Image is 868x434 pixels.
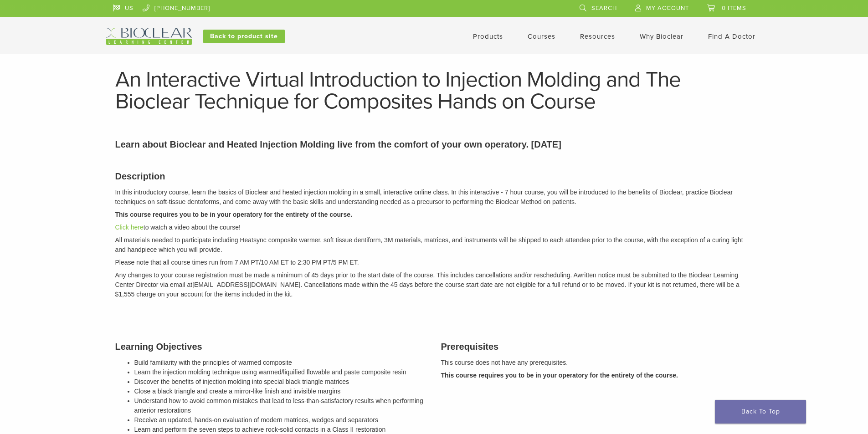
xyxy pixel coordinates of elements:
img: Bioclear [106,28,192,45]
h3: Learning Objectives [115,340,427,353]
li: Discover the benefits of injection molding into special black triangle matrices [134,377,427,387]
h1: An Interactive Virtual Introduction to Injection Molding and The Bioclear Technique for Composite... [115,69,753,112]
li: Learn the injection molding technique using warmed/liquified flowable and paste composite resin [134,368,427,377]
a: Resources [580,32,615,41]
li: Close a black triangle and create a mirror-like finish and invisible margins [134,387,427,396]
a: Courses [528,32,555,41]
p: Learn about Bioclear and Heated Injection Molding live from the comfort of your own operatory. [D... [115,138,753,151]
span: Search [591,5,617,12]
p: to watch a video about the course! [115,223,753,232]
strong: This course requires you to be in your operatory for the entirety of the course. [441,372,678,379]
span: My Account [646,5,689,12]
li: Understand how to avoid common mistakes that lead to less-than-satisfactory results when performi... [134,396,427,415]
p: Please note that all course times run from 7 AM PT/10 AM ET to 2:30 PM PT/5 PM ET. [115,258,753,267]
h3: Prerequisites [441,340,753,353]
em: written notice must be submitted to the Bioclear Learning Center Director via email at [EMAIL_ADD... [115,271,740,298]
a: Why Bioclear [640,32,683,41]
li: Receive an updated, hands-on evaluation of modern matrices, wedges and separators [134,415,427,425]
li: Build familiarity with the principles of warmed composite [134,358,427,368]
span: 0 items [722,5,746,12]
a: Products [473,32,503,41]
a: Find A Doctor [708,32,755,41]
p: In this introductory course, learn the basics of Bioclear and heated injection molding in a small... [115,188,753,207]
a: Back to product site [203,30,285,43]
p: All materials needed to participate including Heatsync composite warmer, soft tissue dentiform, 3... [115,235,753,255]
strong: This course requires you to be in your operatory for the entirety of the course. [115,211,352,218]
p: This course does not have any prerequisites. [441,358,753,368]
h3: Description [115,169,753,183]
span: Any changes to your course registration must be made a minimum of 45 days prior to the start date... [115,271,578,279]
a: Back To Top [715,400,806,424]
a: Click here [115,224,144,231]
